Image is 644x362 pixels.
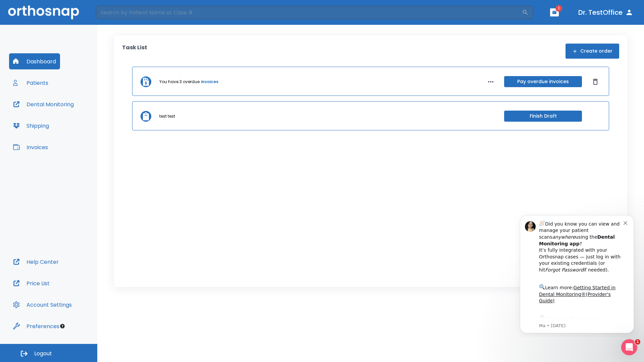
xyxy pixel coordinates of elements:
[34,350,52,357] span: Logout
[9,75,52,91] button: Patients
[635,339,640,345] span: 1
[59,323,65,329] div: Tooltip anchor
[9,96,78,112] button: Dental Monitoring
[29,105,114,139] div: Download the app: | ​ Let us know if you need help getting started!
[590,76,601,87] button: Dismiss
[576,6,636,18] button: Dr. TestOffice
[510,209,644,337] iframe: Intercom notifications message
[621,339,637,355] iframe: Intercom live chat
[9,297,76,313] button: Account Settings
[96,6,522,19] input: Search by Patient Name or Case #
[159,113,175,119] p: test test
[8,5,79,19] img: Orthosnap
[9,318,63,334] button: Preferences
[114,10,119,16] button: Dismiss notification
[566,44,619,59] button: Create order
[9,254,63,270] button: Help Center
[9,275,54,291] button: Price List
[9,53,60,69] button: Dashboard
[504,111,582,122] button: Finish Draft
[29,107,89,119] a: App Store
[29,114,114,120] p: Message from Ma, sent 4w ago
[201,79,218,85] a: invoices
[9,139,52,155] button: Invoices
[159,79,200,85] p: You have 3 overdue
[555,5,562,12] span: 1
[9,118,53,134] button: Shipping
[504,76,582,87] button: Pay overdue invoices
[122,44,147,59] p: Task List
